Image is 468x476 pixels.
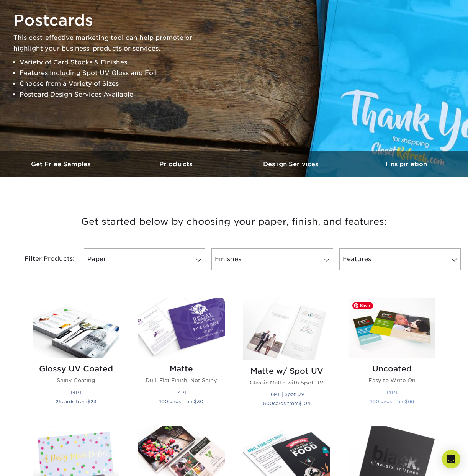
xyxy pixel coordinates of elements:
div: Filter Products: [4,248,81,270]
span: $ [405,399,408,404]
span: 100 [370,399,379,404]
span: 500 [263,401,273,406]
a: Paper [84,248,205,270]
a: Finishes [211,248,333,270]
span: 100 [159,399,168,404]
h2: Matte [138,364,225,373]
small: cards from [56,399,97,404]
a: Features [339,248,461,270]
img: Matte Postcards [138,298,225,358]
p: Shiny Coating [33,376,119,384]
span: 30 [197,399,203,404]
div: Open Intercom Messenger [442,450,460,468]
span: $ [87,399,90,404]
a: Design Services [234,151,349,177]
img: Uncoated Postcards [349,298,435,358]
a: Inspiration [349,151,464,177]
span: Save [352,302,373,309]
small: 14PT [386,389,398,395]
a: Matte Postcards Matte Dull, Flat Finish, Not Shiny 14PT 100cards from$30 [138,298,225,417]
span: 66 [408,399,414,404]
span: $ [194,399,197,404]
small: cards from [370,399,414,404]
h2: Glossy UV Coated [33,364,119,373]
h3: Inspiration [349,160,464,168]
span: 23 [90,399,97,404]
small: cards from [159,399,203,404]
p: Dull, Flat Finish, Not Shiny [138,376,225,384]
li: Features Including Spot UV Gloss and Foil [20,68,205,79]
small: 14PT [70,389,82,395]
a: Uncoated Postcards Uncoated Easy to Write On 14PT 100cards from$66 [349,298,435,417]
h1: Postcards [13,11,205,29]
h3: Products [119,160,234,168]
p: Classic Matte with Spot UV [243,379,330,386]
h3: Get Free Samples [4,160,119,168]
small: cards from [263,401,311,406]
a: Matte w/ Spot UV Postcards Matte w/ Spot UV Classic Matte with Spot UV 16PT | Spot UV 500cards fr... [243,298,330,417]
img: Glossy UV Coated Postcards [33,298,119,358]
p: This cost-effective marketing tool can help promote or highlight your business, products or servi... [13,33,205,54]
img: Matte w/ Spot UV Postcards [243,298,330,360]
h2: Uncoated [349,364,435,373]
li: Variety of Card Stocks & Finishes [20,57,205,68]
span: $ [299,401,302,406]
small: 16PT | Spot UV [269,391,304,397]
p: Easy to Write On [349,376,435,384]
a: Get Free Samples [4,151,119,177]
li: Choose from a Variety of Sizes [20,79,205,89]
h2: Matte w/ Spot UV [243,366,330,376]
li: Postcard Design Services Available [20,89,205,100]
span: 25 [56,399,62,404]
small: 14PT [176,389,187,395]
h3: Design Services [234,160,349,168]
h3: Get started below by choosing your paper, finish, and features: [10,204,458,239]
span: 104 [302,401,311,406]
a: Glossy UV Coated Postcards Glossy UV Coated Shiny Coating 14PT 25cards from$23 [33,298,119,417]
a: Products [119,151,234,177]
